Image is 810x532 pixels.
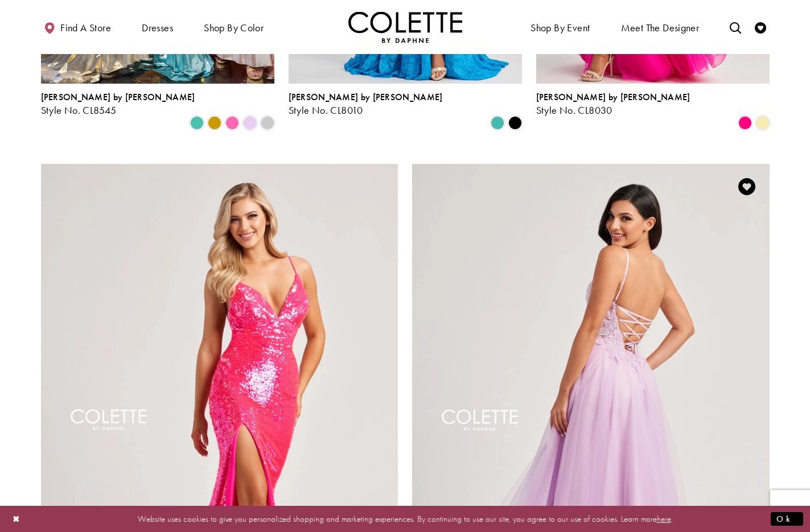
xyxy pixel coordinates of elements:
span: [PERSON_NAME] by [PERSON_NAME] [41,91,195,103]
a: Check Wishlist [752,11,769,43]
i: Black [508,116,522,130]
a: Find a store [41,11,114,43]
span: [PERSON_NAME] by [PERSON_NAME] [289,91,443,103]
a: Meet the designer [618,11,702,43]
span: Shop by color [204,22,264,34]
span: Style No. CL8010 [289,104,363,117]
span: Shop By Event [531,22,590,34]
span: Shop By Event [528,11,593,43]
div: Colette by Daphne Style No. CL8010 [289,92,443,116]
i: Aqua [190,116,204,130]
i: Silver [261,116,274,130]
span: Meet the designer [621,22,700,34]
div: Colette by Daphne Style No. CL8030 [536,92,690,116]
p: Website uses cookies to give you personalized shopping and marketing experiences. By continuing t... [82,511,728,526]
a: Toggle search [727,11,744,43]
span: Dresses [142,22,173,34]
span: Dresses [139,11,176,43]
span: Shop by color [201,11,266,43]
button: Close Dialog [7,509,26,529]
i: Gold [208,116,221,130]
img: Colette by Daphne [348,11,462,43]
i: Pink [225,116,239,130]
a: Add to Wishlist [735,175,759,199]
span: Find a store [60,22,111,34]
span: [PERSON_NAME] by [PERSON_NAME] [536,91,690,103]
a: here [657,513,671,524]
button: Submit Dialog [771,512,803,526]
i: Sunshine [756,116,770,130]
i: Hot Pink [738,116,752,130]
i: Lilac [243,116,257,130]
a: Visit Home Page [348,11,462,43]
div: Colette by Daphne Style No. CL8545 [41,92,195,116]
i: Turquoise [491,116,504,130]
span: Style No. CL8030 [536,104,612,117]
span: Style No. CL8545 [41,104,117,117]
